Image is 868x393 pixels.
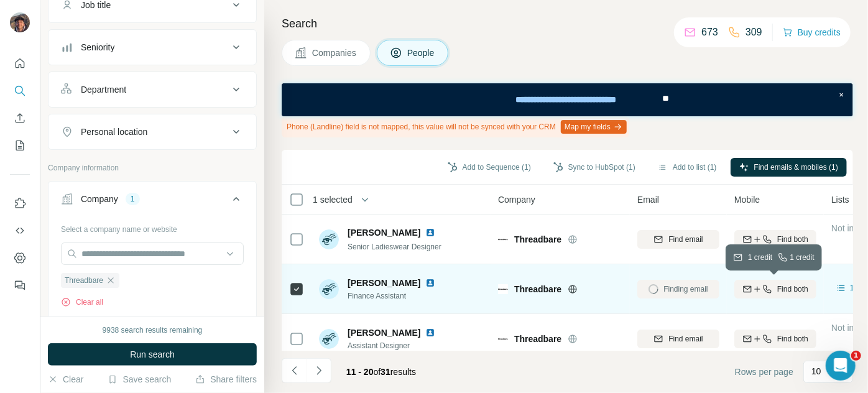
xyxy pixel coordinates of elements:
[777,284,808,295] span: Find both
[108,373,171,386] button: Save search
[48,75,256,104] button: Department
[701,25,718,40] p: 673
[374,367,381,377] span: of
[561,120,627,134] button: Map my fields
[831,193,849,206] span: Lists
[319,229,339,249] img: Avatar
[851,351,861,361] span: 1
[10,107,30,129] button: Enrich CSV
[746,25,762,40] p: 309
[10,134,30,157] button: My lists
[668,234,703,245] span: Find email
[425,228,435,238] img: LinkedIn logo
[734,280,816,298] button: Find both
[130,348,175,361] span: Run search
[498,234,508,244] img: Logo of Threadbare
[348,290,440,302] span: Finance Assistant
[783,24,841,41] button: Buy credits
[348,243,441,251] span: Senior Ladieswear Designer
[319,279,339,299] img: Avatar
[48,184,256,219] button: Company1
[498,284,508,294] img: Logo of Threadbare
[754,162,838,173] span: Find emails & mobiles (1)
[381,367,390,377] span: 31
[637,193,659,206] span: Email
[514,283,561,295] span: Threadbare
[282,358,307,383] button: Navigate to previous page
[103,325,203,336] div: 9938 search results remaining
[61,219,244,235] div: Select a company name or website
[637,330,719,348] button: Find email
[282,116,629,137] div: Phone (Landline) field is not mapped, this value will not be synced with your CRM
[48,162,257,173] p: Company information
[777,333,808,344] span: Find both
[348,226,420,239] span: [PERSON_NAME]
[10,12,30,32] img: Avatar
[439,158,540,177] button: Add to Sequence (1)
[81,83,126,96] div: Department
[81,41,114,53] div: Seniority
[307,358,331,383] button: Navigate to next page
[734,230,816,249] button: Find both
[48,32,256,62] button: Seniority
[48,373,83,386] button: Clear
[346,367,416,377] span: results
[282,15,853,32] h4: Search
[10,192,30,215] button: Use Surfe on LinkedIn
[777,234,808,245] span: Find both
[348,340,440,351] span: Assistant Designer
[850,282,866,294] span: 1 list
[65,275,103,286] span: Threadbare
[10,80,30,102] button: Search
[10,274,30,297] button: Feedback
[514,333,561,345] span: Threadbare
[734,193,760,206] span: Mobile
[348,326,420,339] span: [PERSON_NAME]
[48,117,256,147] button: Personal location
[826,351,856,381] iframe: Intercom live chat
[498,193,535,206] span: Company
[425,328,435,338] img: LinkedIn logo
[319,329,339,349] img: Avatar
[545,158,644,177] button: Sync to HubSpot (1)
[407,47,436,59] span: People
[126,193,140,205] div: 1
[10,52,30,75] button: Quick start
[731,158,847,177] button: Find emails & mobiles (1)
[637,230,719,249] button: Find email
[668,333,703,344] span: Find email
[735,366,793,378] span: Rows per page
[81,193,118,205] div: Company
[10,247,30,269] button: Dashboard
[514,233,561,246] span: Threadbare
[282,83,853,116] iframe: Banner
[81,126,147,138] div: Personal location
[734,330,816,348] button: Find both
[48,343,257,366] button: Run search
[348,277,420,289] span: [PERSON_NAME]
[313,193,353,206] span: 1 selected
[312,47,358,59] span: Companies
[61,297,103,308] button: Clear all
[649,158,726,177] button: Add to list (1)
[10,220,30,242] button: Use Surfe API
[195,373,257,386] button: Share filters
[346,367,374,377] span: 11 - 20
[425,278,435,288] img: LinkedIn logo
[498,334,508,344] img: Logo of Threadbare
[811,365,821,377] p: 10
